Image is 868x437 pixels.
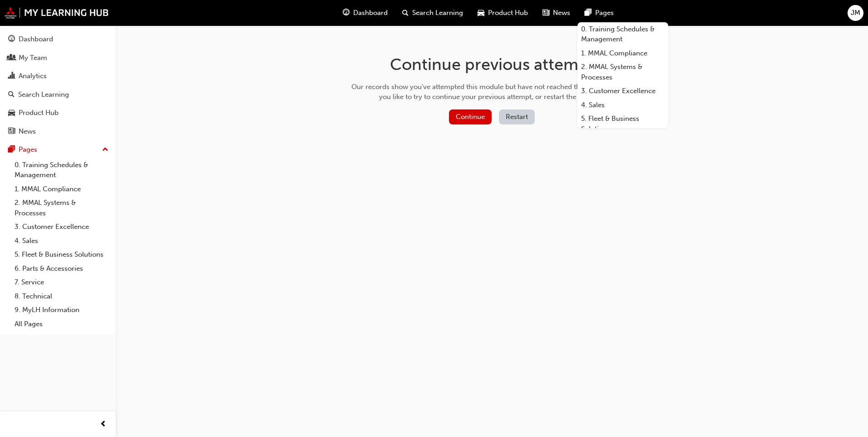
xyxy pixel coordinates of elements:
a: 7. Service [11,275,112,289]
a: 1. MMAL Compliance [11,182,112,196]
a: car-iconProduct Hub [470,4,535,22]
a: pages-iconPages [577,4,621,22]
span: guage-icon [8,35,15,44]
a: All Pages [11,317,112,331]
div: Our records show you've attempted this module but have not reached the end yet. Would you like to... [348,82,636,102]
div: Analytics [19,71,47,81]
a: 0. Training Schedules & Management [11,158,112,182]
button: Restart [499,109,535,124]
a: 1. MMAL Compliance [577,46,668,60]
span: Product Hub [488,8,528,18]
span: JM [851,8,860,18]
span: Dashboard [353,8,388,18]
a: Product Hub [4,104,112,121]
button: Pages [4,141,112,158]
a: Search Learning [4,86,112,103]
a: 5. Fleet & Business Solutions [577,112,668,136]
a: search-iconSearch Learning [395,4,470,22]
span: chart-icon [8,72,15,80]
span: Pages [595,8,614,18]
a: 6. Parts & Accessories [11,262,112,276]
a: 9. MyLH Information [11,303,112,317]
span: pages-icon [8,146,15,154]
span: up-icon [102,144,108,156]
a: News [4,123,112,140]
a: guage-iconDashboard [335,4,395,22]
h1: Continue previous attempt [348,55,636,74]
div: Dashboard [19,34,53,45]
button: DashboardMy TeamAnalyticsSearch LearningProduct HubNews [4,29,112,141]
div: News [19,126,36,137]
span: Search Learning [412,8,463,18]
a: 0. Training Schedules & Management [577,22,668,46]
span: news-icon [8,128,15,136]
a: Dashboard [4,31,112,48]
a: 4. Sales [577,98,668,112]
a: news-iconNews [535,4,577,22]
a: Analytics [4,68,112,84]
button: JM [848,5,863,21]
a: 5. Fleet & Business Solutions [11,248,112,262]
span: search-icon [8,91,15,99]
span: news-icon [542,7,549,19]
button: Continue [449,109,492,124]
span: car-icon [8,109,15,117]
span: guage-icon [343,7,350,19]
a: 8. Technical [11,289,112,303]
span: pages-icon [585,7,592,19]
div: Product Hub [19,108,59,118]
div: My Team [19,53,47,63]
a: 3. Customer Excellence [11,220,112,234]
span: search-icon [402,7,409,19]
span: people-icon [8,54,15,62]
span: prev-icon [100,419,107,430]
a: My Team [4,50,112,66]
a: 3. Customer Excellence [577,84,668,98]
img: mmal [5,7,109,19]
div: Pages [19,144,37,155]
a: 4. Sales [11,234,112,248]
div: Search Learning [18,89,69,100]
span: car-icon [478,7,484,19]
span: News [553,8,570,18]
a: 2. MMAL Systems & Processes [577,60,668,84]
a: 2. MMAL Systems & Processes [11,196,112,220]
